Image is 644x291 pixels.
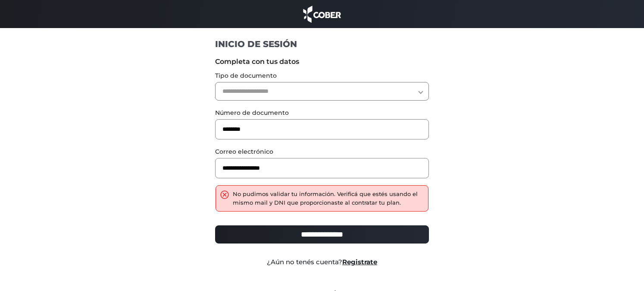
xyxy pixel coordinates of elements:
[342,258,377,266] a: Registrate
[215,57,429,67] label: Completa con tus datos
[301,4,343,24] img: cober_marca.png
[233,190,424,207] div: No pudimos validar tu información. Verificá que estés usando el mismo mail y DNI que proporcionas...
[215,147,429,156] label: Correo electrónico
[209,257,436,267] div: ¿Aún no tenés cuenta?
[215,38,429,50] h1: INICIO DE SESIÓN
[215,108,429,117] label: Número de documento
[215,71,429,80] label: Tipo de documento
